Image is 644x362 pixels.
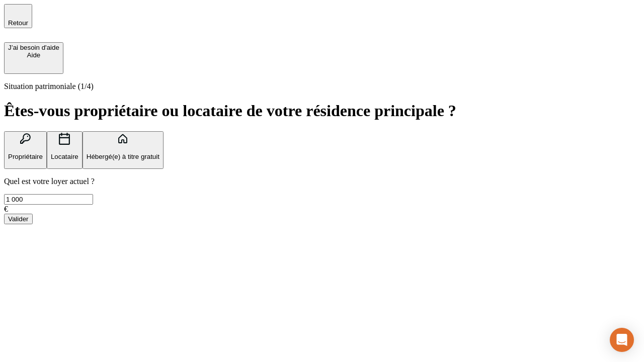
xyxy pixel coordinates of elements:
div: Valider [8,215,29,223]
button: Hébergé(e) à titre gratuit [83,131,164,169]
button: J’ai besoin d'aideAide [4,42,63,74]
button: Propriétaire [4,131,47,169]
span: Retour [8,19,28,27]
p: Locataire [51,153,78,160]
button: Valider [4,214,33,224]
p: Situation patrimoniale (1/4) [4,82,640,91]
button: Retour [4,4,32,28]
div: Aide [8,51,59,59]
h1: Êtes-vous propriétaire ou locataire de votre résidence principale ? [4,102,640,120]
p: Hébergé(e) à titre gratuit [87,153,159,160]
p: Quel est votre loyer actuel ? [4,177,640,186]
span: € [4,205,8,213]
div: J’ai besoin d'aide [8,44,59,51]
div: Open Intercom Messenger [610,328,634,352]
button: Locataire [47,131,83,169]
p: Propriétaire [8,153,43,160]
